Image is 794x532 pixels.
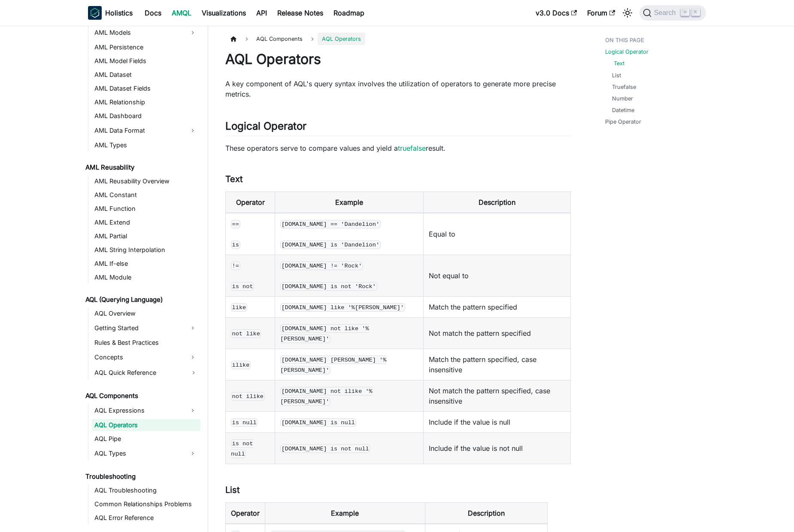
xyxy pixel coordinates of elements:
[424,380,571,412] td: Not match the pattern specified, case insensitive
[424,349,571,380] td: Match the pattern specified, case insensitive
[318,33,365,45] span: AQL Operators
[92,69,200,81] a: AML Dataset
[185,447,200,460] button: Expand sidebar category 'AQL Types'
[225,120,571,136] h2: Logical Operator
[251,6,272,20] a: API
[272,6,328,20] a: Release Notes
[612,71,621,79] a: List
[398,144,426,152] a: truefalse
[280,282,377,291] code: [DOMAIN_NAME] is not 'Rock'
[280,261,363,270] code: [DOMAIN_NAME] != 'Rock'
[83,161,200,173] a: AML Reusability
[197,6,251,20] a: Visualizations
[612,94,633,103] a: Number
[185,26,200,40] button: Expand sidebar category 'AML Models'
[185,350,200,364] button: Expand sidebar category 'Concepts'
[92,244,200,256] a: AML String Interpolation
[582,6,620,20] a: Forum
[105,8,133,18] b: Holistics
[231,240,240,249] code: is
[92,216,200,228] a: AML Extend
[92,271,200,283] a: AML Module
[424,192,571,213] th: Description
[328,6,370,20] a: Roadmap
[225,174,571,185] h3: Text
[92,230,200,242] a: AML Partial
[167,6,197,20] a: AMQL
[92,203,200,215] a: AML Function
[225,79,571,99] p: A key component of AQL's query syntax involves the utilization of operators to generate more prec...
[681,9,689,16] kbd: ⌘
[92,433,200,445] a: AQL Pipe
[605,118,641,126] a: Pipe Operator
[280,240,381,249] code: [DOMAIN_NAME] is 'Dandelion'
[225,485,571,496] h3: List
[231,282,254,291] code: is not
[226,503,265,524] th: Operator
[92,447,185,460] a: AQL Types
[231,418,258,427] code: is null
[424,412,571,433] td: Include if the value is null
[280,303,405,312] code: [DOMAIN_NAME] like '%[PERSON_NAME]'
[92,307,200,319] a: AQL Overview
[185,404,200,417] button: Expand sidebar category 'AQL Expressions'
[83,294,200,306] a: AQL (Querying Language)
[92,258,200,270] a: AML If-else
[88,6,133,20] a: HolisticsHolistics
[605,48,649,56] a: Logical Operator
[424,213,571,255] td: Equal to
[92,139,200,151] a: AML Types
[231,392,265,401] code: not ilike
[280,418,356,427] code: [DOMAIN_NAME] is null
[231,329,261,338] code: not like
[185,321,200,335] button: Expand sidebar category 'Getting Started'
[92,124,185,137] a: AML Data Format
[652,9,681,17] span: Search
[275,192,424,213] th: Example
[225,33,242,45] a: Home page
[88,6,102,20] img: Holistics
[612,83,636,91] a: Truefalse
[92,419,200,431] a: AQL Operators
[280,444,370,453] code: [DOMAIN_NAME] is not null
[92,55,200,67] a: AML Model Fields
[92,337,200,349] a: Rules & Best Practices
[612,106,634,114] a: Datetime
[92,484,200,496] a: AQL Troubleshooting
[265,503,425,524] th: Example
[252,33,307,45] span: AQL Components
[83,471,200,483] a: Troubleshooting
[185,124,200,137] button: Expand sidebar category 'AML Data Format'
[639,5,706,21] button: Search (Command+K)
[280,324,369,343] code: [DOMAIN_NAME] not like '%[PERSON_NAME]'
[231,261,240,270] code: !=
[280,356,386,374] code: [DOMAIN_NAME] [PERSON_NAME] '%[PERSON_NAME]'
[530,6,582,20] a: v3.0 Docs
[614,59,624,67] a: Text
[92,41,200,53] a: AML Persistence
[79,26,208,532] nav: Docs sidebar
[92,110,200,122] a: AML Dashboard
[691,9,700,16] kbd: K
[92,189,200,201] a: AML Constant
[621,6,634,20] button: Switch between dark and light mode (currently light mode)
[225,51,571,68] h1: AQL Operators
[92,350,185,364] a: Concepts
[92,321,185,335] a: Getting Started
[425,503,547,524] th: Description
[92,366,200,380] a: AQL Quick Reference
[231,439,253,458] code: is not null
[92,175,200,187] a: AML Reusability Overview
[231,303,247,312] code: like
[424,433,571,464] td: Include if the value is not null
[280,220,381,228] code: [DOMAIN_NAME] == 'Dandelion'
[92,26,185,40] a: AML Models
[92,498,200,510] a: Common Relationships Problems
[424,255,571,297] td: Not equal to
[83,390,200,402] a: AQL Components
[92,96,200,108] a: AML Relationship
[92,404,185,417] a: AQL Expressions
[92,512,200,524] a: AQL Error Reference
[225,143,571,153] p: These operators serve to compare values and yield a result.
[231,361,251,369] code: ilike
